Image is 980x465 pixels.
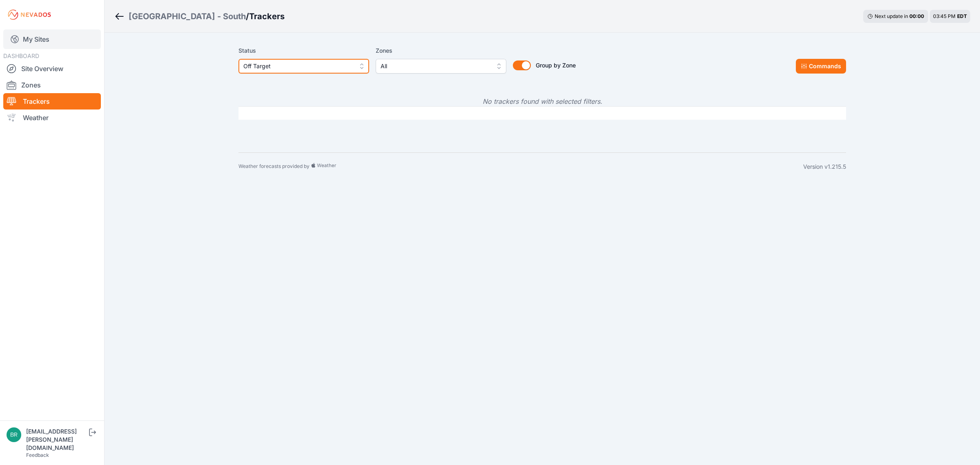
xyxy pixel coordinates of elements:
[3,93,101,110] a: Trackers
[796,59,846,74] button: Commands
[26,427,87,452] div: [EMAIL_ADDRESS][PERSON_NAME][DOMAIN_NAME]
[376,46,506,56] label: Zones
[536,62,576,69] span: Group by Zone
[909,13,924,20] div: 00 : 00
[238,163,803,171] div: Weather forecasts provided by
[114,6,285,27] nav: Breadcrumb
[238,96,846,106] p: No trackers found with selected filters.
[875,13,908,19] span: Next update in
[957,13,967,19] span: EDT
[3,60,101,77] a: Site Overview
[3,110,101,126] a: Weather
[803,163,846,171] div: Version v1.215.5
[7,8,52,21] img: Nevados
[246,11,249,22] span: /
[933,13,955,19] span: 03:45 PM
[129,11,246,22] a: [GEOGRAPHIC_DATA] - South
[3,52,39,59] span: DASHBOARD
[7,427,21,442] img: brayden.sanford@nevados.solar
[26,452,49,458] a: Feedback
[3,77,101,93] a: Zones
[249,11,285,22] h3: Trackers
[381,61,490,71] span: All
[238,59,369,74] button: Off Target
[243,61,353,71] span: Off Target
[376,59,506,74] button: All
[3,29,101,49] a: My Sites
[238,46,369,56] label: Status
